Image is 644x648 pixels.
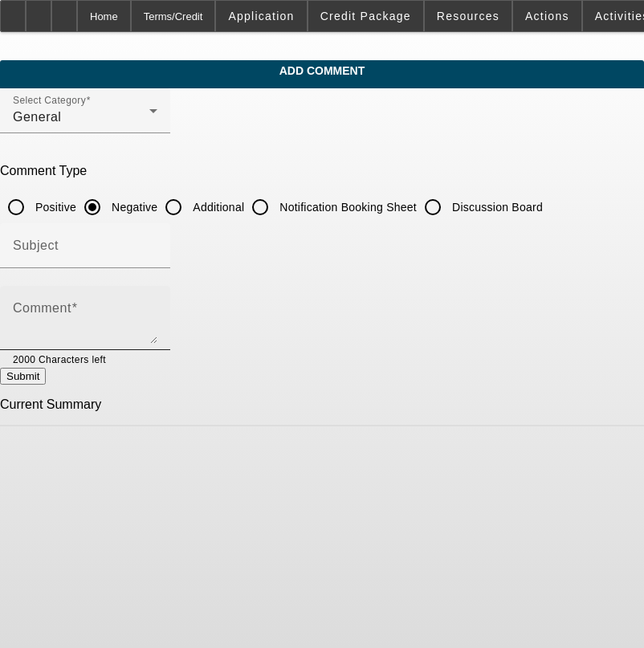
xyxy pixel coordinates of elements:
[216,1,306,31] button: Application
[525,10,569,22] span: Actions
[108,199,157,215] label: Negative
[513,1,581,31] button: Actions
[437,10,499,22] span: Resources
[12,64,632,77] span: Add Comment
[425,1,512,31] button: Resources
[276,199,417,215] label: Notification Booking Sheet
[13,301,71,315] mat-label: Comment
[13,238,59,252] mat-label: Subject
[13,110,61,124] span: General
[308,1,423,31] button: Credit Package
[228,10,294,22] span: Application
[32,199,76,215] label: Positive
[190,199,244,215] label: Additional
[449,199,543,215] label: Discussion Board
[13,96,86,106] mat-label: Select Category
[320,10,411,22] span: Credit Package
[13,350,106,368] mat-hint: 2000 Characters left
